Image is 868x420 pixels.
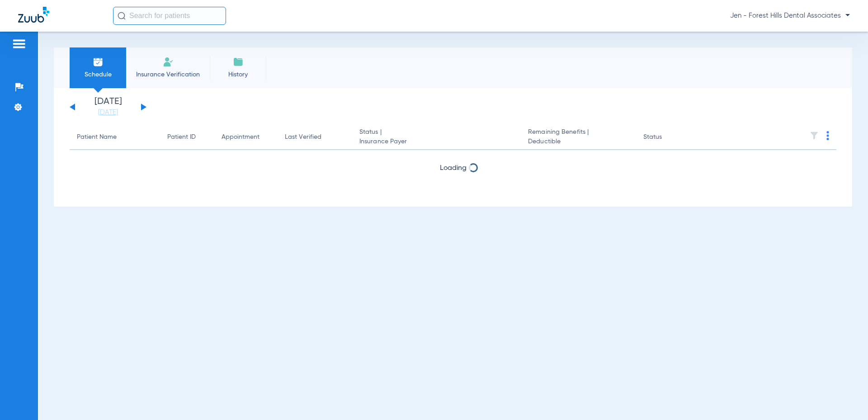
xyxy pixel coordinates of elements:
[118,12,126,20] img: Search Icon
[521,125,636,150] th: Remaining Benefits |
[163,57,174,67] img: Manual Insurance Verification
[167,132,207,142] div: Patient ID
[77,132,153,142] div: Patient Name
[12,38,26,49] img: hamburger-icon
[113,7,226,25] input: Search for patients
[222,132,259,142] div: Appointment
[18,7,49,23] img: Zuub Logo
[81,97,135,117] li: [DATE]
[730,11,850,20] span: Jen - Forest Hills Dental Associates
[133,70,203,79] span: Insurance Verification
[285,132,321,142] div: Last Verified
[352,125,521,150] th: Status |
[77,132,117,142] div: Patient Name
[359,137,514,146] span: Insurance Payer
[81,108,135,117] a: [DATE]
[217,70,259,79] span: History
[636,125,697,150] th: Status
[233,57,244,67] img: History
[826,131,829,140] img: group-dot-blue.svg
[167,132,196,142] div: Patient ID
[440,165,467,172] span: Loading
[528,137,628,146] span: Deductible
[76,70,119,79] span: Schedule
[93,57,104,67] img: Schedule
[810,131,819,140] img: filter.svg
[222,132,270,142] div: Appointment
[285,132,345,142] div: Last Verified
